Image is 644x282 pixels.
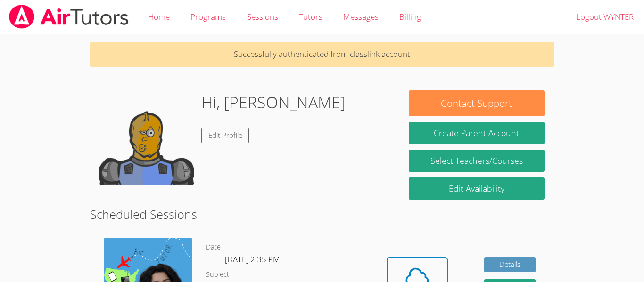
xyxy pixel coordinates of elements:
img: default.png [99,90,194,185]
button: Contact Support [409,90,545,116]
a: Edit Availability [409,177,545,200]
span: Messages [343,11,379,22]
dt: Subject [206,269,229,281]
h1: Hi, [PERSON_NAME] [201,90,346,114]
h2: Scheduled Sessions [90,205,554,223]
a: Edit Profile [201,128,249,143]
button: Create Parent Account [409,122,545,144]
a: Details [484,257,536,273]
dt: Date [206,242,221,253]
span: [DATE] 2:35 PM [225,254,280,265]
img: airtutors_banner-c4298cdbf04f3fff15de1276eac7730deb9818008684d7c2e4769d2f7ddbe033.png [8,5,130,29]
p: Successfully authenticated from classlink account [90,42,554,67]
a: Select Teachers/Courses [409,150,545,172]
